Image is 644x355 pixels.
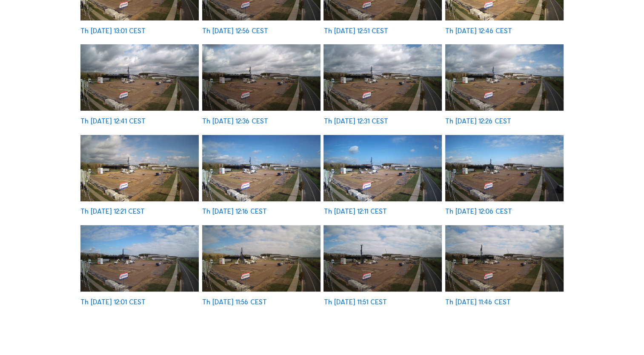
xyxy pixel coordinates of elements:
div: Th [DATE] 12:16 CEST [202,208,267,215]
div: Th [DATE] 12:11 CEST [323,208,386,215]
div: Th [DATE] 11:46 CEST [445,299,511,306]
div: Th [DATE] 12:26 CEST [445,118,511,125]
img: image_53701203 [445,225,564,292]
div: Th [DATE] 13:01 CEST [80,28,146,34]
div: Th [DATE] 12:31 CEST [323,118,388,125]
img: image_53702670 [202,44,321,111]
div: Th [DATE] 12:01 CEST [80,299,146,306]
div: Th [DATE] 12:21 CEST [80,208,145,215]
div: Th [DATE] 12:36 CEST [202,118,268,125]
img: image_53701355 [323,225,442,292]
img: image_53702240 [80,135,199,201]
img: image_53702085 [202,135,321,201]
img: image_53702519 [323,44,442,111]
div: Th [DATE] 12:51 CEST [323,28,388,34]
img: image_53701948 [323,135,442,201]
img: image_53701648 [80,225,199,292]
img: image_53701790 [445,135,564,201]
img: image_53702818 [80,44,199,111]
img: image_53701499 [202,225,321,292]
div: Th [DATE] 12:06 CEST [445,208,512,215]
div: Th [DATE] 12:46 CEST [445,28,512,34]
div: Th [DATE] 11:56 CEST [202,299,267,306]
img: image_53702379 [445,44,564,111]
div: Th [DATE] 12:56 CEST [202,28,268,34]
div: Th [DATE] 12:41 CEST [80,118,146,125]
div: Th [DATE] 11:51 CEST [323,299,386,306]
